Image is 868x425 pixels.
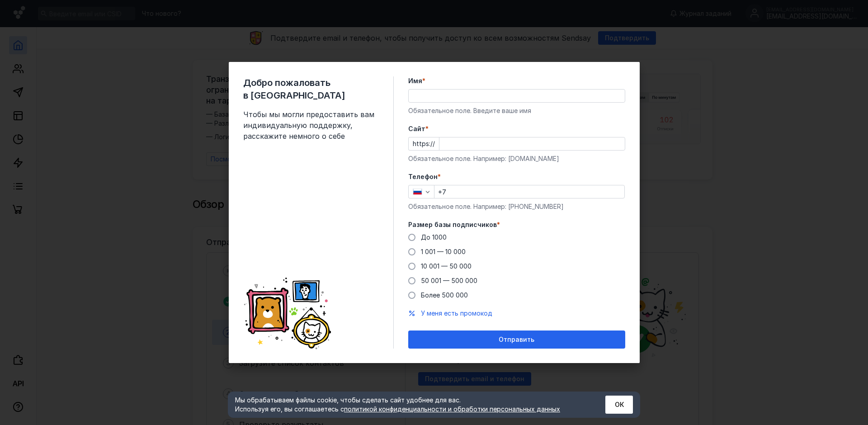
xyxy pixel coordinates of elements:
div: Обязательное поле. Например: [DOMAIN_NAME] [408,154,625,163]
span: Отправить [499,336,534,344]
span: 1 001 — 10 000 [421,248,466,255]
div: Обязательное поле. Введите ваше имя [408,106,625,115]
span: 50 001 — 500 000 [421,277,477,284]
span: Более 500 000 [421,291,468,299]
span: 10 001 — 50 000 [421,262,472,270]
span: До 1000 [421,233,447,241]
button: Отправить [408,331,625,349]
span: Добро пожаловать в [GEOGRAPHIC_DATA] [243,76,379,102]
div: Мы обрабатываем файлы cookie, чтобы сделать сайт удобнее для вас. Используя его, вы соглашаетесь c [235,396,583,414]
div: Обязательное поле. Например: [PHONE_NUMBER] [408,202,625,211]
span: Cайт [408,124,425,133]
span: Имя [408,76,422,85]
span: У меня есть промокод [421,309,492,317]
span: Размер базы подписчиков [408,220,497,229]
button: ОК [605,396,633,414]
span: Чтобы мы могли предоставить вам индивидуальную поддержку, расскажите немного о себе [243,109,379,142]
button: У меня есть промокод [421,309,492,318]
span: Телефон [408,172,438,181]
a: политикой конфиденциальности и обработки персональных данных [344,405,560,413]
